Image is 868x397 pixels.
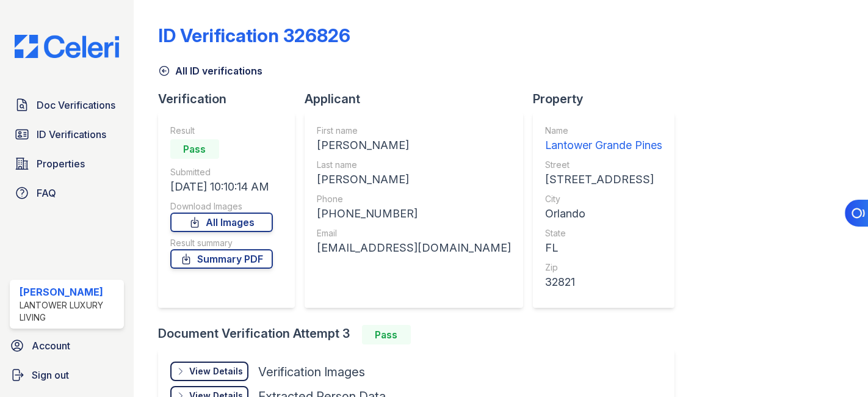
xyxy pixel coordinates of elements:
[170,166,273,178] div: Submitted
[545,193,662,205] div: City
[545,125,662,154] a: Name Lantower Grande Pines
[533,90,684,107] div: Property
[317,159,511,171] div: Last name
[170,249,273,269] a: Summary PDF
[37,127,106,142] span: ID Verifications
[545,159,662,171] div: Street
[32,338,70,353] span: Account
[545,171,662,188] div: [STREET_ADDRESS]
[5,333,129,358] a: Account
[545,205,662,222] div: Orlando
[10,151,124,176] a: Properties
[37,98,115,112] span: Doc Verifications
[37,186,56,200] span: FAQ
[317,125,511,137] div: First name
[545,274,662,291] div: 32821
[189,365,243,377] div: View Details
[317,227,511,239] div: Email
[20,285,119,299] div: [PERSON_NAME]
[37,156,85,171] span: Properties
[317,171,511,188] div: [PERSON_NAME]
[5,35,129,58] img: CE_Logo_Blue-a8612792a0a2168367f1c8372b55b34899dd931a85d93a1a3d3e32e68fde9ad4.png
[158,24,350,46] div: ID Verification 326826
[170,139,219,159] div: Pass
[170,200,273,213] div: Download Images
[5,363,129,387] a: Sign out
[10,93,124,117] a: Doc Verifications
[545,261,662,274] div: Zip
[158,90,305,107] div: Verification
[317,239,511,257] div: [EMAIL_ADDRESS][DOMAIN_NAME]
[545,239,662,257] div: FL
[545,125,662,137] div: Name
[158,64,262,78] a: All ID verifications
[258,363,365,381] div: Verification Images
[545,227,662,239] div: State
[317,205,511,222] div: [PHONE_NUMBER]
[170,213,273,232] a: All Images
[10,122,124,147] a: ID Verifications
[10,181,124,205] a: FAQ
[317,193,511,205] div: Phone
[170,237,273,249] div: Result summary
[817,348,856,385] iframe: chat widget
[158,325,684,344] div: Document Verification Attempt 3
[545,137,662,154] div: Lantower Grande Pines
[362,325,411,344] div: Pass
[305,90,533,107] div: Applicant
[170,178,273,195] div: [DATE] 10:10:14 AM
[317,137,511,154] div: [PERSON_NAME]
[170,125,273,137] div: Result
[20,299,119,324] div: Lantower Luxury Living
[32,368,69,382] span: Sign out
